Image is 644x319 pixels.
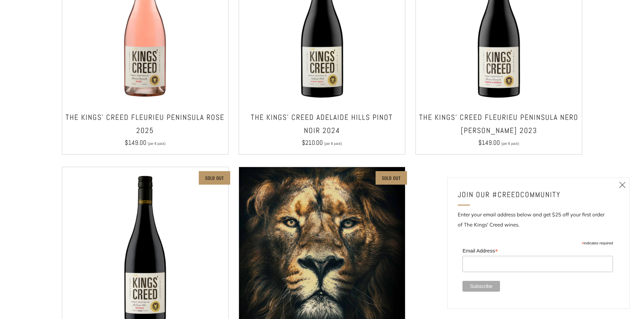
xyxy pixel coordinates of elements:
[501,142,519,145] span: (per 6 pack)
[66,111,225,137] h3: The Kings' Creed Fleurieu Peninsula Rose 2025
[462,246,613,255] label: Email Address
[462,281,500,292] input: Subscribe
[416,111,582,146] a: The Kings' Creed Fleurieu Peninsula Nero [PERSON_NAME] 2023 $149.00 (per 6 pack)
[302,138,323,147] span: $210.00
[242,111,402,137] h3: The Kings' Creed Adelaide Hills Pinot Noir 2024
[458,188,611,202] h4: JOIN OUR #CREEDCOMMUNITY
[478,138,500,147] span: $149.00
[419,111,578,137] h3: The Kings' Creed Fleurieu Peninsula Nero [PERSON_NAME] 2023
[462,239,613,246] div: indicates required
[239,111,405,146] a: The Kings' Creed Adelaide Hills Pinot Noir 2024 $210.00 (per 6 pack)
[324,142,342,145] span: (per 6 pack)
[125,138,146,147] span: $149.00
[205,174,224,182] p: Sold Out
[382,174,401,182] p: Sold Out
[458,210,619,230] p: Enter your email address below and get $25 off your first order of The Kings' Creed wines.
[62,111,228,146] a: The Kings' Creed Fleurieu Peninsula Rose 2025 $149.00 (per 6 pack)
[148,142,166,145] span: (per 6 pack)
